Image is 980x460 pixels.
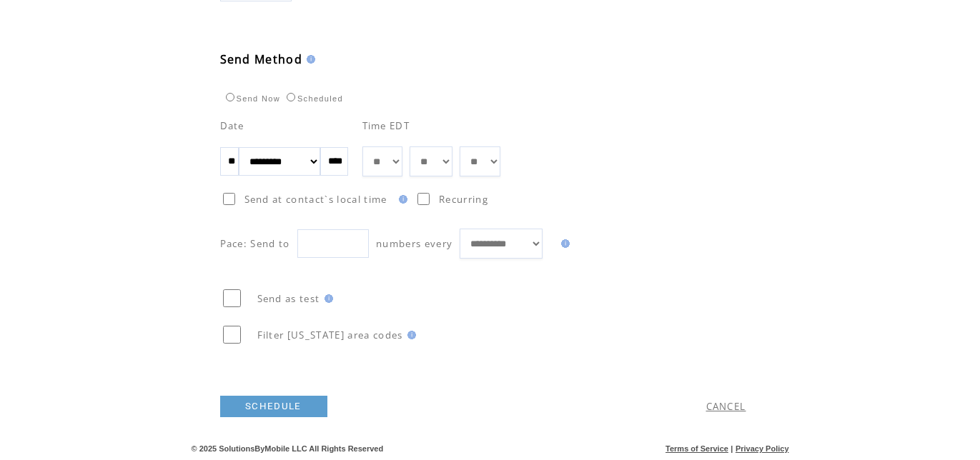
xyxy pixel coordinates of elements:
a: SCHEDULE [220,396,327,417]
img: help.gif [557,239,570,248]
img: help.gif [302,55,315,64]
span: | [731,444,733,453]
span: Send Method [220,51,303,67]
span: Send as test [257,292,320,305]
input: Scheduled [287,93,295,101]
a: Terms of Service [665,444,728,453]
span: Time EDT [362,119,410,132]
span: Recurring [439,193,488,206]
a: Privacy Policy [736,444,789,453]
span: Filter [US_STATE] area codes [257,329,403,341]
input: Send Now [226,93,234,101]
img: help.gif [403,331,416,339]
img: help.gif [395,195,407,204]
label: Send Now [222,94,280,103]
a: CANCEL [706,400,746,413]
span: numbers every [376,237,452,250]
span: © 2025 SolutionsByMobile LLC All Rights Reserved [192,444,384,453]
span: Pace: Send to [220,237,290,250]
label: Scheduled [283,94,343,103]
span: Date [220,119,244,132]
span: Send at contact`s local time [244,193,387,206]
img: help.gif [320,294,333,303]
